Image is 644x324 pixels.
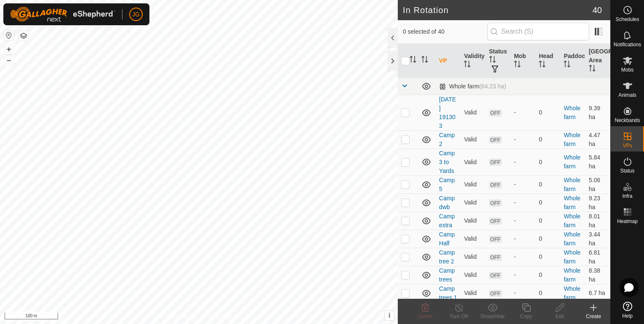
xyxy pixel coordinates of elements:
[207,313,232,321] a: Contact Us
[589,66,596,73] p-sorticon: Activate to sort
[489,181,502,189] span: OFF
[439,96,456,129] a: [DATE] 191303
[623,143,632,148] span: VPs
[535,130,560,149] td: 0
[560,44,585,78] th: Paddock
[460,95,485,130] td: Valid
[489,236,502,243] span: OFF
[593,4,602,16] span: 40
[389,312,390,319] span: i
[514,108,532,117] div: -
[439,195,455,210] a: Camp dwb
[489,57,496,64] p-sorticon: Activate to sort
[585,266,610,284] td: 8.38 ha
[564,231,580,247] a: Whole farm
[585,95,610,130] td: 9.39 ha
[509,313,543,320] div: Copy
[460,266,485,284] td: Valid
[489,290,502,297] span: OFF
[4,44,14,54] button: +
[514,252,532,261] div: -
[585,194,610,212] td: 9.23 ha
[585,284,610,302] td: 6.7 ha
[564,285,580,301] a: Whole farm
[585,175,610,194] td: 5.06 ha
[439,177,455,192] a: Camp 5
[564,213,580,228] a: Whole farm
[585,130,610,149] td: 4.47 ha
[439,249,455,265] a: Camp tree 2
[442,313,476,320] div: Turn Off
[585,149,610,175] td: 5.84 ha
[514,198,532,207] div: -
[615,118,640,123] span: Neckbands
[514,62,521,69] p-sorticon: Activate to sort
[611,298,644,322] a: Help
[132,10,140,19] span: JG
[535,212,560,230] td: 0
[403,27,487,36] span: 0 selected of 40
[10,7,115,22] img: Gallagher Logo
[514,135,532,144] div: -
[585,230,610,248] td: 3.44 ha
[479,83,506,90] span: (64.23 ha)
[489,109,502,117] span: OFF
[585,44,610,78] th: [GEOGRAPHIC_DATA] Area
[577,313,610,320] div: Create
[421,57,428,64] p-sorticon: Activate to sort
[535,44,560,78] th: Head
[460,194,485,212] td: Valid
[4,30,14,40] button: Reset Map
[535,194,560,212] td: 0
[385,311,394,320] button: i
[617,219,638,224] span: Heatmap
[489,272,502,279] span: OFF
[486,44,511,78] th: Status
[460,248,485,266] td: Valid
[439,83,506,90] div: Whole farm
[622,313,633,319] span: Help
[460,44,485,78] th: Validity
[460,149,485,175] td: Valid
[514,158,532,167] div: -
[460,230,485,248] td: Valid
[166,313,197,321] a: Privacy Policy
[19,31,29,41] button: Map Layers
[535,175,560,194] td: 0
[535,95,560,130] td: 0
[585,212,610,230] td: 8.01 ha
[620,168,634,173] span: Status
[439,213,455,228] a: Camp extra
[514,216,532,225] div: -
[535,230,560,248] td: 0
[543,313,577,320] div: Edit
[535,149,560,175] td: 0
[410,57,416,64] p-sorticon: Activate to sort
[489,159,502,166] span: OFF
[535,284,560,302] td: 0
[615,17,639,22] span: Schedules
[564,154,580,170] a: Whole farm
[460,130,485,149] td: Valid
[460,284,485,302] td: Valid
[439,231,455,247] a: Camp Half
[439,267,455,283] a: Camp trees
[439,132,455,147] a: Camp 2
[476,313,509,320] div: Show/Hide
[564,195,580,210] a: Whole farm
[489,199,502,207] span: OFF
[489,218,502,225] span: OFF
[439,150,455,174] a: Camp 3 to Yards
[460,175,485,194] td: Valid
[514,234,532,243] div: -
[621,67,633,72] span: Mobs
[487,23,589,40] input: Search (S)
[4,55,14,65] button: –
[418,313,433,319] span: Delete
[511,44,535,78] th: Mob
[436,44,460,78] th: VP
[403,5,593,15] h2: In Rotation
[539,62,546,69] p-sorticon: Activate to sort
[514,289,532,297] div: -
[564,62,570,69] p-sorticon: Activate to sort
